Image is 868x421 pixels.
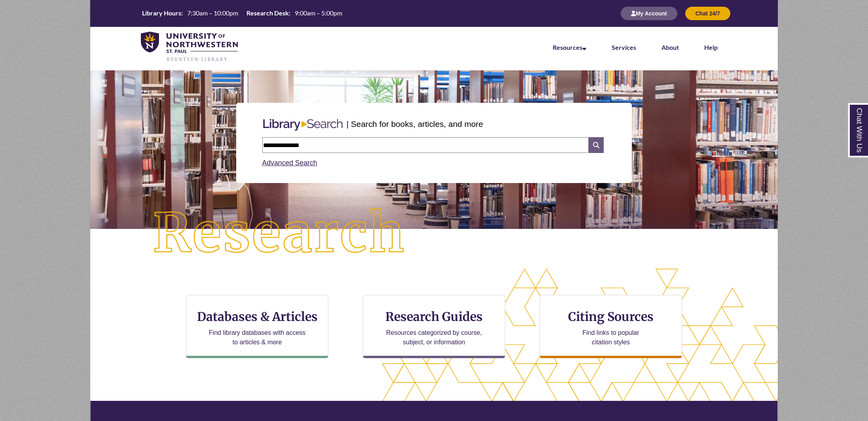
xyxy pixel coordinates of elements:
[572,328,649,347] p: Find links to popular citation styles
[259,116,347,134] img: Libary Search
[612,43,636,51] a: Services
[621,7,677,20] button: My Account
[553,43,586,51] a: Resources
[621,10,677,17] a: My Account
[540,295,682,358] a: Citing Sources Find links to popular citation styles
[589,137,604,153] i: Search
[141,32,238,62] img: UNWSP Library Logo
[262,159,317,167] a: Advanced Search
[370,309,498,324] h3: Research Guides
[685,10,730,17] a: Chat 24/7
[661,43,679,51] a: About
[243,9,292,17] th: Research Desk:
[186,295,328,358] a: Databases & Articles Find library databases with access to articles & more
[383,328,486,347] p: Resources categorized by course, subject, or information
[193,309,322,324] h3: Databases & Articles
[295,9,342,17] span: 9:00am – 5:00pm
[685,7,730,20] button: Chat 24/7
[139,9,345,18] a: Hours Today
[125,180,434,287] img: Research
[139,9,184,17] th: Library Hours:
[347,118,483,130] p: | Search for books, articles, and more
[563,309,659,324] h3: Citing Sources
[363,295,505,358] a: Research Guides Resources categorized by course, subject, or information
[206,328,309,347] p: Find library databases with access to articles & more
[139,9,345,17] table: Hours Today
[704,43,718,51] a: Help
[187,9,238,17] span: 7:30am – 10:00pm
